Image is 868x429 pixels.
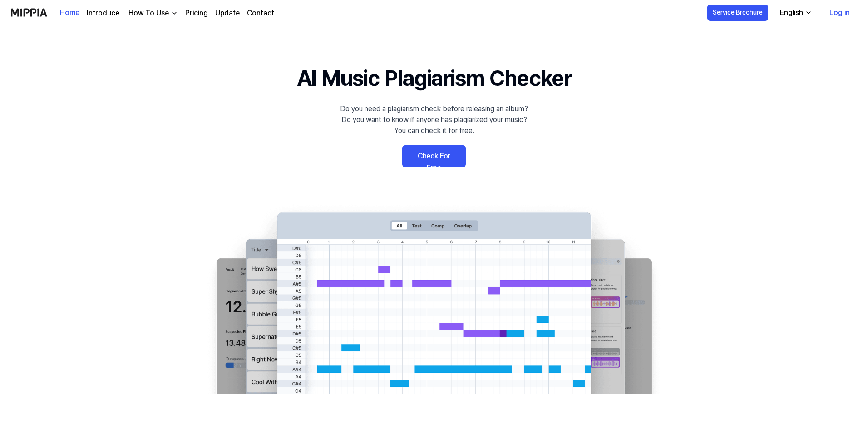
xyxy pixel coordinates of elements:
[402,145,466,167] a: Check For Free
[773,4,818,22] button: English
[340,104,528,136] div: Do you need a plagiarism check before releasing an album? Do you want to know if anyone has plagi...
[247,8,274,19] a: Contact
[198,203,670,394] img: main Image
[87,8,119,19] a: Introduce
[297,62,572,94] h1: AI Music Plagiarism Checker
[60,0,79,25] a: Home
[707,5,768,21] button: Service Brochure
[171,10,178,17] img: down
[778,7,805,18] div: English
[127,8,178,19] button: How To Use
[185,8,208,19] a: Pricing
[215,8,240,19] a: Update
[127,8,171,19] div: How To Use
